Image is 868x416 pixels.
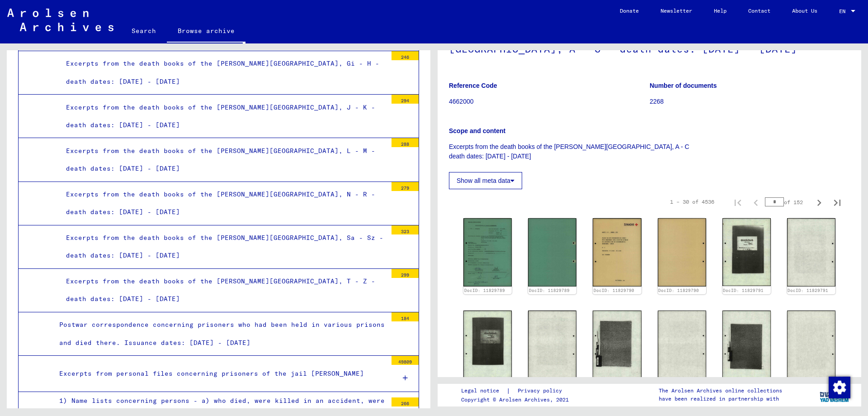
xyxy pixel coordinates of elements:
[510,386,573,396] a: Privacy policy
[670,198,714,206] div: 1 – 30 of 4536
[787,218,835,287] img: 002.jpg
[449,82,497,89] b: Reference Code
[650,97,850,106] p: 2268
[528,311,576,379] img: 002.jpg
[392,269,419,278] div: 299
[723,288,764,293] a: DocID: 11829791
[392,51,419,60] div: 246
[392,138,419,147] div: 288
[59,99,387,134] div: Excerpts from the death books of the [PERSON_NAME][GEOGRAPHIC_DATA], J - K - death dates: [DATE] ...
[464,288,505,293] a: DocID: 11829789
[593,311,641,379] img: 001.jpg
[461,396,573,404] p: Copyright © Arolsen Archives, 2021
[839,8,849,14] span: EN
[7,9,113,31] img: Arolsen_neg.svg
[59,142,387,177] div: Excerpts from the death books of the [PERSON_NAME][GEOGRAPHIC_DATA], L - M - death dates: [DATE] ...
[449,127,505,134] b: Scope and content
[449,172,522,189] button: Show all meta data
[392,397,419,406] div: 266
[449,142,850,161] p: Excerpts from the death books of the [PERSON_NAME][GEOGRAPHIC_DATA], A - C death dates: [DATE] - ...
[528,218,576,287] img: 002.jpg
[529,288,570,293] a: DocID: 11829789
[59,229,387,264] div: Excerpts from the death books of the [PERSON_NAME][GEOGRAPHIC_DATA], Sa - Sz - death dates: [DATE...
[392,356,419,365] div: 49809
[461,386,506,396] a: Legal notice
[765,198,810,206] div: of 152
[463,218,512,287] img: 001.jpg
[167,20,245,43] a: Browse archive
[594,288,634,293] a: DocID: 11829790
[392,182,419,191] div: 279
[463,311,512,378] img: 001.jpg
[788,288,828,293] a: DocID: 11829791
[392,312,419,321] div: 184
[722,311,771,379] img: 001.jpg
[593,218,641,287] img: 001.jpg
[392,95,419,104] div: 294
[392,225,419,234] div: 323
[729,193,747,211] button: First page
[747,193,765,211] button: Previous page
[461,386,573,396] div: |
[121,20,167,42] a: Search
[722,218,771,286] img: 001.jpg
[818,383,852,406] img: yv_logo.png
[658,288,699,293] a: DocID: 11829790
[59,186,387,221] div: Excerpts from the death books of the [PERSON_NAME][GEOGRAPHIC_DATA], N - R - death dates: [DATE] ...
[658,218,706,287] img: 002.jpg
[59,273,387,308] div: Excerpts from the death books of the [PERSON_NAME][GEOGRAPHIC_DATA], T - Z - death dates: [DATE] ...
[658,311,706,379] img: 002.jpg
[659,387,782,395] p: The Arolsen Archives online collections
[829,377,850,398] img: Change consent
[52,316,387,351] div: Postwar correspondence concerning prisoners who had been held in various prisons and died there. ...
[650,82,717,89] b: Number of documents
[828,376,850,398] div: Change consent
[787,311,835,379] img: 002.jpg
[828,193,846,211] button: Last page
[659,395,782,403] p: have been realized in partnership with
[59,55,387,90] div: Excerpts from the death books of the [PERSON_NAME][GEOGRAPHIC_DATA], Gi - H - death dates: [DATE]...
[449,97,649,106] p: 4662000
[52,365,387,383] div: Excerpts from personal files concerning prisoners of the jail [PERSON_NAME]
[810,193,828,211] button: Next page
